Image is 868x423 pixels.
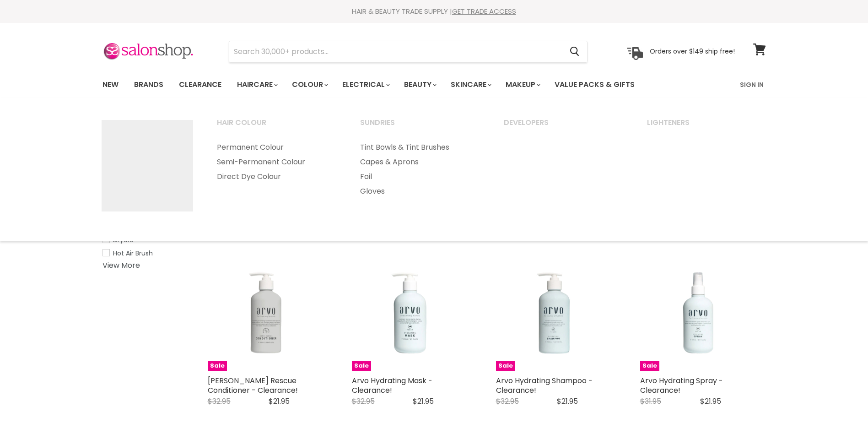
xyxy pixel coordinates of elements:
[349,155,491,169] a: Capes & Aprons
[492,115,634,138] a: Developers
[352,255,469,371] a: Arvo Hydrating Mask - Clearance! Sale
[496,361,515,371] span: Sale
[208,255,324,371] a: Arvo Bond Rescue Conditioner - Clearance! Sale
[548,75,642,94] a: Value Packs & Gifts
[650,47,735,55] p: Orders over $149 ship free!
[91,7,777,16] div: HAIR & BEAUTY TRADE SUPPLY |
[397,75,442,94] a: Beauty
[640,396,661,407] span: $31.95
[96,75,125,94] a: New
[208,361,227,371] span: Sale
[205,115,347,138] a: Hair Colour
[452,6,516,16] a: GET TRADE ACCESS
[269,396,290,407] span: $21.95
[352,375,432,396] a: Arvo Hydrating Mask - Clearance!
[205,169,347,184] a: Direct Dye Colour
[102,260,140,271] a: View More
[349,184,491,199] a: Gloves
[285,75,334,94] a: Colour
[444,75,497,94] a: Skincare
[96,71,688,98] ul: Main menu
[640,255,757,371] a: Arvo Hydrating Spray - Clearance! Sale
[349,140,491,155] a: Tint Bowls & Tint Brushes
[113,235,133,244] span: Dryers
[734,75,769,94] a: Sign In
[636,115,777,138] a: Lighteners
[172,75,228,94] a: Clearance
[127,75,170,94] a: Brands
[229,41,588,63] form: Product
[496,255,613,371] a: Arvo Hydrating Shampoo - Clearance! Sale
[349,115,491,138] a: Sundries
[205,140,347,155] a: Permanent Colour
[205,140,347,184] ul: Main menu
[700,396,721,407] span: $21.95
[102,248,187,258] a: Hot Air Brush
[499,75,546,94] a: Makeup
[113,249,153,258] span: Hot Air Brush
[352,361,371,371] span: Sale
[208,255,324,371] img: Arvo Bond Rescue Conditioner - Clearance!
[557,396,578,407] span: $21.95
[349,140,491,199] ul: Main menu
[352,396,375,407] span: $32.95
[496,375,593,396] a: Arvo Hydrating Shampoo - Clearance!
[413,396,434,407] span: $21.95
[208,375,298,396] a: [PERSON_NAME] Rescue Conditioner - Clearance!
[230,75,283,94] a: Haircare
[640,255,757,371] img: Arvo Hydrating Spray - Clearance!
[208,396,231,407] span: $32.95
[496,396,519,407] span: $32.95
[352,255,469,371] img: Arvo Hydrating Mask - Clearance!
[335,75,395,94] a: Electrical
[91,71,777,98] nav: Main
[496,255,613,371] img: Arvo Hydrating Shampoo - Clearance!
[640,361,659,371] span: Sale
[205,155,347,169] a: Semi-Permanent Colour
[563,41,587,62] button: Search
[229,41,563,62] input: Search
[349,169,491,184] a: Foil
[640,375,723,396] a: Arvo Hydrating Spray - Clearance!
